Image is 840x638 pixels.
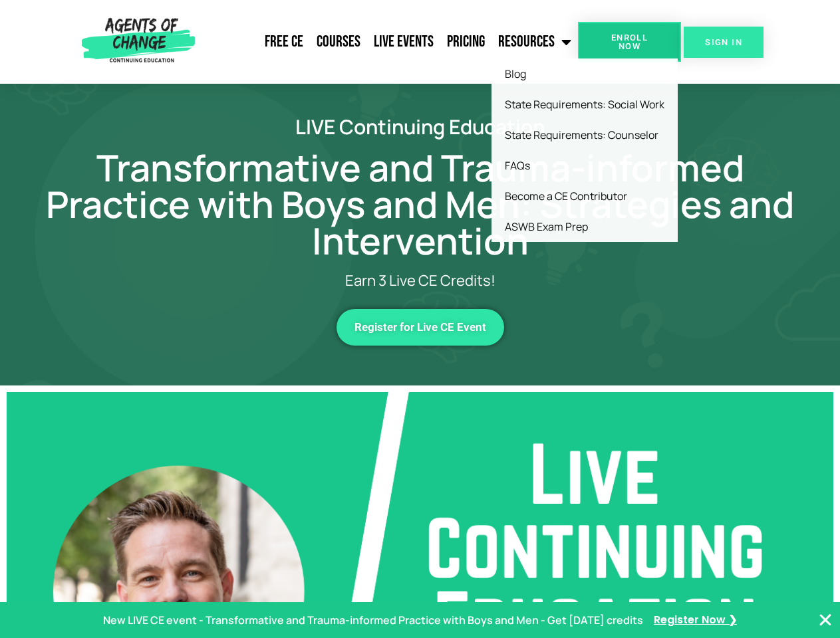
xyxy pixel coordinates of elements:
h1: Transformative and Trauma-informed Practice with Boys and Men: Strategies and Intervention [41,150,799,259]
ul: Resources [491,58,678,242]
a: State Requirements: Counselor [491,120,678,150]
span: Enroll Now [599,33,660,51]
a: Register for Live CE Event [337,309,504,346]
a: Pricing [440,25,491,58]
p: New LIVE CE event - Transformative and Trauma-informed Practice with Boys and Men - Get [DATE] cr... [103,611,643,630]
a: FAQs [491,150,678,181]
p: Earn 3 Live CE Credits! [94,272,746,289]
a: Free CE [258,25,310,58]
a: Resources [491,25,578,58]
a: SIGN IN [684,27,764,58]
a: Enroll Now [578,22,681,62]
a: Blog [491,58,678,89]
a: State Requirements: Social Work [491,89,678,120]
nav: Menu [200,25,578,58]
a: Become a CE Contributor [491,181,678,211]
a: Courses [310,25,367,58]
button: Close Banner [817,612,833,628]
h2: LIVE Continuing Education [41,117,799,136]
span: SIGN IN [705,38,742,47]
a: Live Events [367,25,440,58]
a: Register Now ❯ [654,611,737,630]
span: Register for Live CE Event [354,322,486,333]
a: ASWB Exam Prep [491,211,678,242]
